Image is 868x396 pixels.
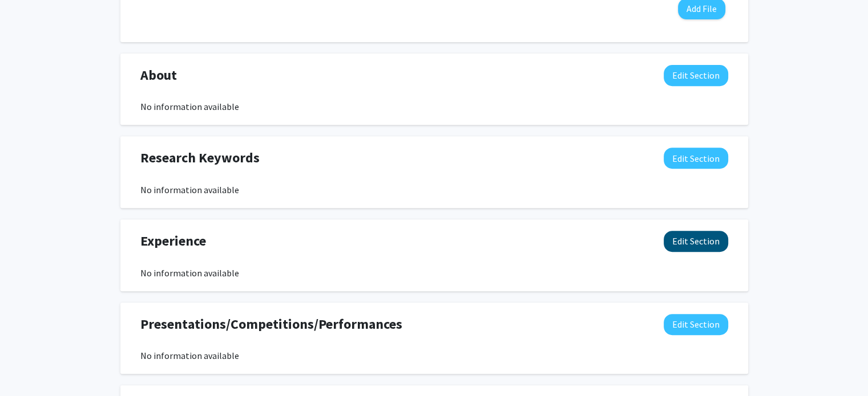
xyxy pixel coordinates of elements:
[664,314,728,335] button: Edit Presentations/Competitions/Performances
[140,314,402,334] span: Presentations/Competitions/Performances
[140,183,728,197] div: No information available
[140,65,177,85] span: About
[140,231,206,251] span: Experience
[140,349,728,362] div: No information available
[664,65,728,86] button: Edit About
[140,148,260,168] span: Research Keywords
[140,100,728,113] div: No information available
[664,148,728,169] button: Edit Research Keywords
[664,231,728,252] button: Edit Experience
[140,266,728,280] div: No information available
[9,345,49,387] iframe: Chat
